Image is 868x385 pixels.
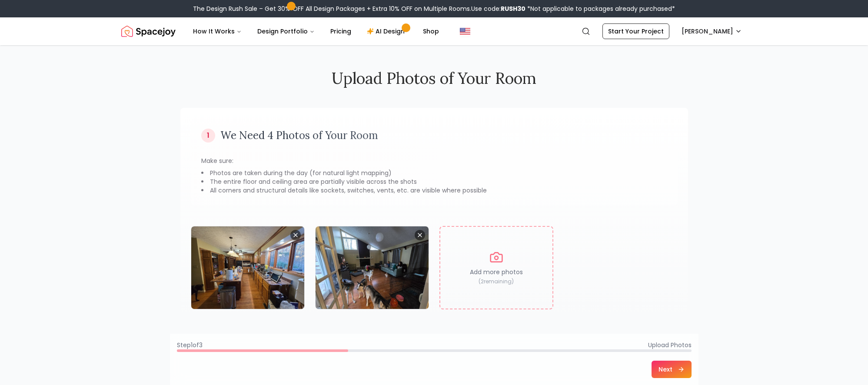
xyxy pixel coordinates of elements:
button: Next [652,361,692,378]
button: [PERSON_NAME] [676,23,747,39]
span: *Not applicable to packages already purchased* [525,4,675,13]
p: ( 2 remaining) [479,278,514,285]
img: United States [460,26,470,37]
li: Photos are taken during the day (for natural light mapping) [201,169,667,177]
span: Upload Photos [648,341,692,349]
p: Make sure: [201,156,667,165]
li: All corners and structural details like sockets, switches, vents, etc. are visible where possible [201,186,667,195]
button: How It Works [186,23,249,40]
a: AI Design [360,23,414,40]
a: Shop [416,23,446,40]
div: The Design Rush Sale – Get 30% OFF All Design Packages + Extra 10% OFF on Multiple Rooms. [193,4,675,13]
img: Room photo 2 [316,226,429,309]
a: Pricing [323,23,358,40]
button: Remove image [290,230,301,240]
h2: Upload Photos of Your Room [180,70,688,87]
button: Design Portfolio [250,23,322,40]
p: Add more photos [470,268,523,276]
span: Use code: [471,4,525,13]
img: Room photo 1 [191,226,304,309]
button: Remove image [415,230,425,240]
img: Spacejoy Logo [121,23,176,40]
a: Start Your Project [602,23,669,39]
a: Spacejoy [121,23,176,40]
div: 1 [201,129,215,143]
nav: Global [121,17,747,45]
b: RUSH30 [501,4,525,13]
li: The entire floor and ceiling area are partially visible across the shots [201,177,667,186]
h3: We Need 4 Photos of Your Room [220,129,378,143]
span: Step 1 of 3 [177,341,203,349]
nav: Main [186,23,446,40]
